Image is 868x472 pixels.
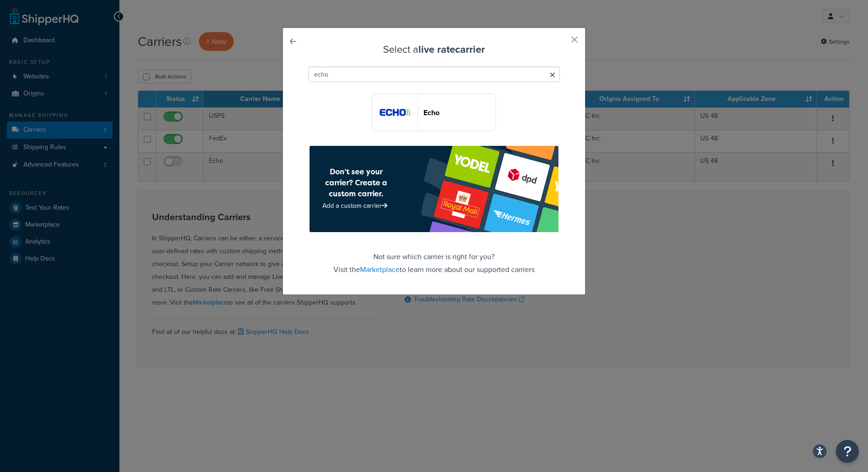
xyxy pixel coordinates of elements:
[306,44,562,55] h3: Select a
[550,69,555,82] span: Clear search query
[372,94,417,131] img: echoFreight logo
[360,264,400,275] a: Marketplace
[308,67,560,82] input: Search Carriers
[372,94,496,131] button: echoFreight logoEcho
[418,42,485,57] strong: live rate carrier
[306,146,562,276] footer: Not sure which carrier is right for you? Visit the to learn more about our supported carriers
[423,108,496,117] header: Echo
[315,166,397,199] h4: Don’t see your carrier? Create a custom carrier.
[836,440,859,463] button: Open Resource Center
[322,201,389,211] a: Add a custom carrier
